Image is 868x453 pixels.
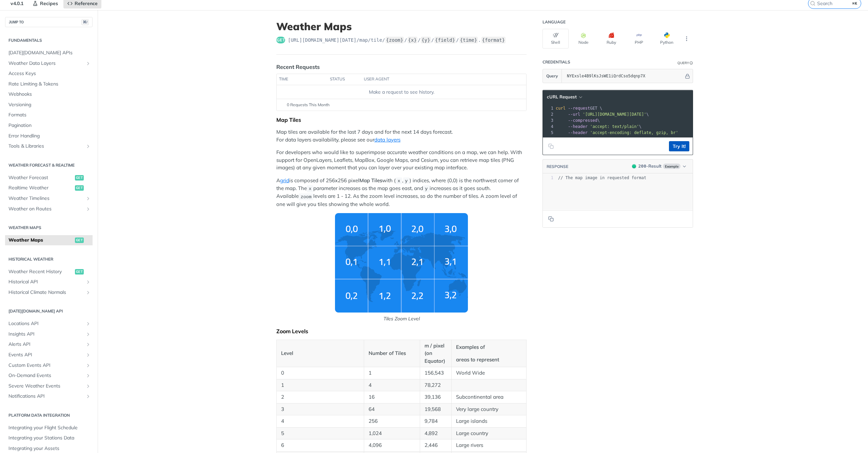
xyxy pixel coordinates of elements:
[5,423,93,433] a: Integrating your Flight Schedule
[556,112,649,117] span: \
[677,60,689,65] div: Query
[369,430,415,437] p: 1,024
[546,163,569,170] button: RESPONSE
[276,328,527,335] div: Zoom Levels
[8,393,84,400] span: Notifications API
[276,149,527,172] p: For developers who would like to superimpose accurate weather conditions on a map, we can help. W...
[85,290,91,295] button: Show subpages for Historical Climate Normals
[5,235,93,245] a: Weather Mapsget
[386,37,404,43] label: {zoom}
[568,112,580,117] span: --url
[434,37,456,43] label: {field}
[5,204,93,214] a: Weather on RoutesShow subpages for Weather on Routes
[684,73,691,79] button: Hide
[276,63,320,71] div: Recent Requests
[8,424,91,431] span: Integrating your Flight Schedule
[546,73,558,79] span: Query
[8,237,73,244] span: Weather Maps
[5,360,93,371] a: Custom Events APIShow subpages for Custom Events API
[456,343,522,351] p: Examples of
[5,131,93,141] a: Error Handling
[8,279,84,285] span: Historical API
[75,0,98,6] span: Reference
[598,29,624,49] button: Ruby
[5,120,93,131] a: Pagination
[85,394,91,399] button: Show subpages for Notifications API
[456,405,522,413] p: Very large country
[8,50,91,56] span: [DATE][DOMAIN_NAME] APIs
[684,36,690,42] svg: More ellipsis
[5,412,93,418] h2: Platform DATA integration
[5,141,93,151] a: Tools & LibrariesShow subpages for Tools & Libraries
[425,369,447,377] p: 156,543
[629,163,689,170] button: 200200-ResultExample
[5,89,93,99] a: Webhooks
[5,225,93,231] h2: Weather Maps
[81,19,89,25] span: ⌘/
[810,1,815,6] svg: Search
[369,417,415,425] p: 256
[369,393,415,401] p: 16
[85,61,91,66] button: Show subpages for Weather Data Layers
[281,417,359,425] p: 4
[8,383,84,390] span: Severe Weather Events
[663,164,680,169] span: Example
[8,101,91,108] span: Versioning
[8,289,84,296] span: Historical Climate Normals
[85,321,91,326] button: Show subpages for Locations API
[5,371,93,381] a: On-Demand EventsShow subpages for On-Demand Events
[8,195,84,202] span: Weather Timelines
[405,178,408,184] span: y
[359,177,382,184] strong: Map Tiles
[456,430,522,437] p: Large country
[547,94,577,100] span: cURL Request
[459,37,478,43] label: {time}
[568,106,590,111] span: --request
[276,128,527,144] p: Map tiles are available for the last 7 days and for the next 14 days forecast. For data layers av...
[281,405,359,413] p: 3
[5,110,93,120] a: Formats
[543,111,554,117] div: 2
[8,143,84,150] span: Tools & Libraries
[546,141,556,151] button: Copy to clipboard
[276,116,527,123] div: Map Tiles
[408,37,417,43] label: {x}
[8,91,91,98] span: Webhooks
[545,94,584,100] button: cURL Request
[8,362,84,369] span: Custom Events API
[85,373,91,378] button: Show subpages for On-Demand Events
[8,331,84,338] span: Insights API
[5,193,93,204] a: Weather TimelinesShow subpages for Weather Timelines
[85,196,91,201] button: Show subpages for Weather Timelines
[456,417,522,425] p: Large islands
[276,177,527,208] p: A is composed of 256x256 pixel with ( , ) indices, where (0,0) is the northwest corner of the map...
[542,19,566,25] div: Language
[425,381,447,389] p: 78,272
[425,393,447,401] p: 39,136
[682,34,692,44] button: More Languages
[425,430,447,437] p: 4,892
[669,141,689,151] button: Try It!
[288,37,506,43] span: https://api.tomorrow.io/v4/map/tile/{zoom}/{x}/{y}/{field}/{time}.{format}
[456,441,522,449] p: Large rivers
[75,175,84,181] span: get
[369,381,415,389] p: 4
[425,441,447,449] p: 2,446
[281,381,359,389] p: 1
[8,341,84,348] span: Alerts API
[456,369,522,377] p: World Wide
[546,214,556,224] button: Copy to clipboard
[590,124,639,129] span: 'accept: text/plain'
[8,372,84,379] span: On-Demand Events
[8,70,91,77] span: Access Keys
[85,144,91,149] button: Show subpages for Tools & Libraries
[361,74,513,85] th: user agent
[280,177,289,184] a: grid
[570,29,596,49] button: Node
[85,206,91,212] button: Show subpages for Weather on Routes
[5,17,93,27] button: JUMP TO⌘/
[5,433,93,443] a: Integrating your Stations Data
[5,391,93,401] a: Notifications APIShow subpages for Notifications API
[456,393,522,401] p: Subcontinental area
[421,37,431,43] label: {y}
